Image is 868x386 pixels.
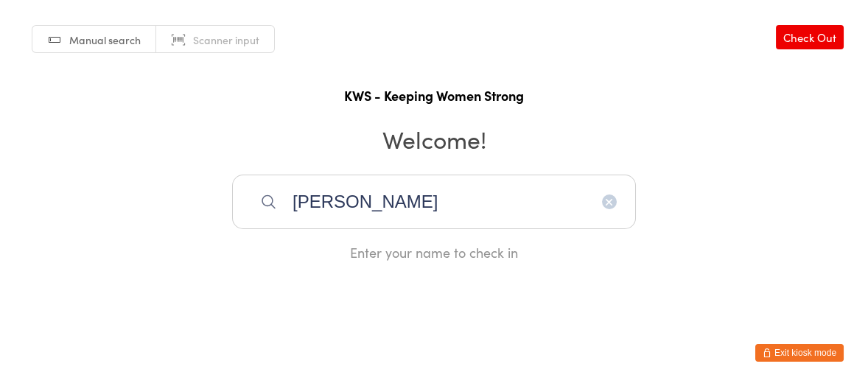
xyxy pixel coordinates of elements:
[69,32,141,47] span: Manual search
[232,175,636,229] input: Search
[755,344,844,362] button: Exit kiosk mode
[15,86,853,105] h1: KWS - Keeping Women Strong
[776,25,844,49] a: Check Out
[193,32,259,47] span: Scanner input
[232,243,636,262] div: Enter your name to check in
[15,122,853,155] h2: Welcome!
